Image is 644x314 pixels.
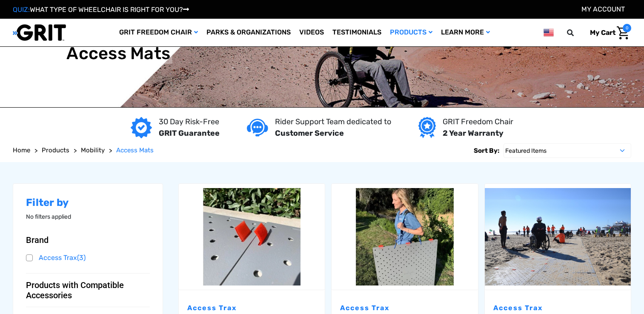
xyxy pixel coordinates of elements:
a: Home [13,146,30,155]
button: Products with Compatible Accessories [26,280,150,300]
a: GRIT Freedom Chair [115,19,202,46]
strong: Customer Service [275,128,344,138]
a: Videos [295,19,328,46]
h2: Filter by [26,197,150,209]
img: Carrying Strap by Access Trax [332,188,478,285]
a: Learn More [437,19,494,46]
span: Products with Compatible Accessories [26,280,143,300]
img: us.png [544,27,554,38]
img: GRIT All-Terrain Wheelchair and Mobility Equipment [13,24,66,41]
span: 0 [623,24,631,32]
img: Extra Velcro Hinges by Access Trax [179,188,325,285]
span: QUIZ: [13,6,30,14]
input: Search [571,24,584,42]
a: Extra Velcro Hinges by Access Trax,$12.00 [179,184,325,290]
a: Mobility [81,146,105,155]
span: Mobility [81,146,105,154]
span: Products [42,146,69,154]
img: Year warranty [418,117,436,138]
p: Access Trax [493,303,622,313]
label: Sort By: [474,143,499,158]
a: Carrying Strap by Access Trax,$30.00 [332,184,478,290]
p: Access Trax [340,303,469,313]
a: Access Trax Mats,$77.00 [485,184,631,290]
img: Customer service [247,119,268,136]
strong: 2 Year Warranty [443,128,504,138]
p: No filters applied [26,212,150,221]
a: Products [42,146,69,155]
img: Access Trax Mats [485,188,631,285]
p: 30 Day Risk-Free [159,116,220,128]
span: My Cart [590,29,615,37]
a: QUIZ:WHAT TYPE OF WHEELCHAIR IS RIGHT FOR YOU? [13,6,189,14]
span: Access Mats [116,146,154,154]
span: Brand [26,235,49,245]
a: Access Trax(3) [26,251,150,264]
a: Cart with 0 items [584,24,631,42]
p: Access Trax [187,303,316,313]
h1: Access Mats [66,43,170,64]
button: Brand [26,235,150,245]
span: Home [13,146,30,154]
a: Parks & Organizations [202,19,295,46]
a: Access Mats [116,146,154,155]
p: Rider Support Team dedicated to [275,116,391,128]
img: Cart [617,26,629,40]
img: GRIT Guarantee [131,117,152,138]
span: (3) [77,254,86,262]
a: Account [581,5,625,13]
a: Testimonials [328,19,386,46]
strong: GRIT Guarantee [159,128,220,138]
p: GRIT Freedom Chair [443,116,513,128]
a: Products [386,19,437,46]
